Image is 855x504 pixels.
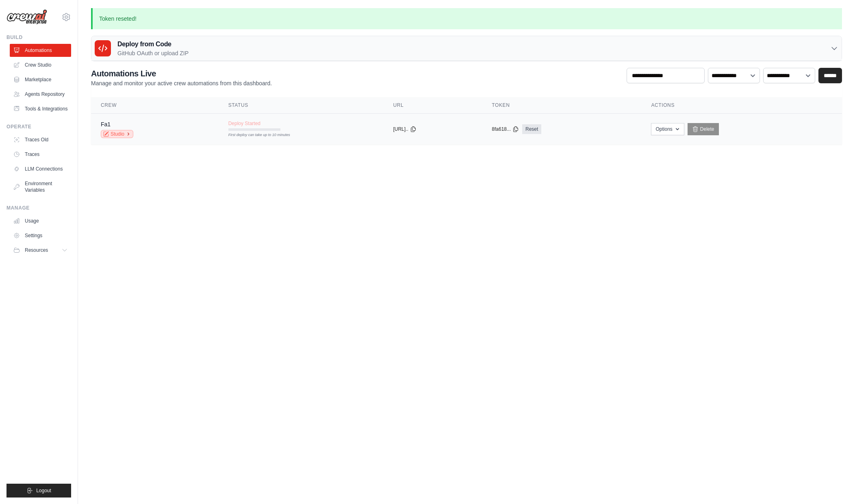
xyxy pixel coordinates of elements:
[651,123,684,135] button: Options
[7,205,71,211] div: Manage
[7,484,71,498] button: Logout
[117,39,189,49] h3: Deploy from Code
[36,487,51,494] span: Logout
[101,130,133,138] a: Studio
[10,102,71,115] a: Tools & Integrations
[91,97,219,114] th: Crew
[7,123,71,130] div: Operate
[10,88,71,101] a: Agents Repository
[10,58,71,71] a: Crew Studio
[91,8,842,29] p: Token reseted!
[228,132,280,138] div: First deploy can take up to 10 minutes
[492,126,519,132] button: 8fa618...
[10,244,71,257] button: Resources
[10,148,71,161] a: Traces
[10,177,71,197] a: Environment Variables
[91,68,272,79] h2: Automations Live
[688,123,719,135] a: Delete
[10,162,71,175] a: LLM Connections
[7,34,71,41] div: Build
[482,97,641,114] th: Token
[383,97,482,114] th: URL
[101,121,111,128] a: Fa1
[10,44,71,57] a: Automations
[10,133,71,146] a: Traces Old
[10,214,71,227] a: Usage
[522,124,541,134] a: Reset
[219,97,384,114] th: Status
[91,79,272,87] p: Manage and monitor your active crew automations from this dashboard.
[10,229,71,242] a: Settings
[25,247,48,253] span: Resources
[641,97,842,114] th: Actions
[7,9,47,25] img: Logo
[117,49,189,57] p: GitHub OAuth or upload ZIP
[228,120,260,127] span: Deploy Started
[10,73,71,86] a: Marketplace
